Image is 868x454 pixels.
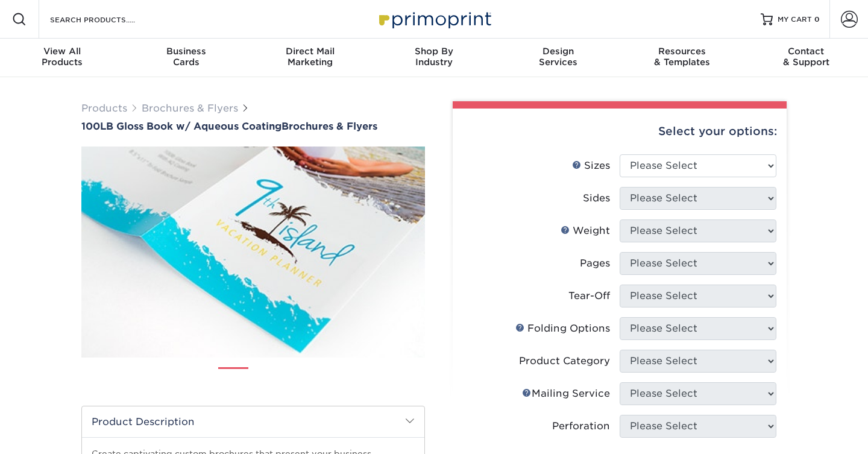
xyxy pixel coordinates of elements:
[81,121,281,132] span: 100LB Gloss Book w/ Aqueous Coating
[620,46,744,57] span: Resources
[49,12,166,27] input: SEARCH PRODUCTS.....
[81,133,425,371] img: 100LB Gloss Book<br/>w/ Aqueous Coating 01
[372,46,496,68] div: Industry
[124,46,248,68] div: Cards
[81,121,425,132] a: 100LB Gloss Book w/ Aqueous CoatingBrochures & Flyers
[580,256,610,271] div: Pages
[124,39,248,77] a: BusinessCards
[552,419,610,434] div: Perforation
[522,386,610,401] div: Mailing Service
[496,46,620,57] span: Design
[744,39,868,77] a: Contact& Support
[374,6,494,32] img: Primoprint
[259,362,289,393] img: Brochures & Flyers 02
[814,15,820,24] span: 0
[218,363,248,393] img: Brochures & Flyers 01
[620,46,744,68] div: & Templates
[372,46,496,57] span: Shop By
[583,191,610,206] div: Sides
[142,102,238,114] a: Brochures & Flyers
[81,121,425,132] h1: Brochures & Flyers
[744,46,868,57] span: Contact
[744,46,868,68] div: & Support
[81,102,127,114] a: Products
[372,39,496,77] a: Shop ByIndustry
[248,46,372,57] span: Direct Mail
[519,354,610,368] div: Product Category
[568,289,610,303] div: Tear-Off
[778,14,812,25] span: MY CART
[82,406,424,437] h2: Product Description
[561,224,610,238] div: Weight
[248,39,372,77] a: Direct MailMarketing
[462,109,777,154] div: Select your options:
[124,46,248,57] span: Business
[248,46,372,68] div: Marketing
[620,39,744,77] a: Resources& Templates
[572,159,610,173] div: Sizes
[496,39,620,77] a: DesignServices
[496,46,620,68] div: Services
[515,321,610,336] div: Folding Options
